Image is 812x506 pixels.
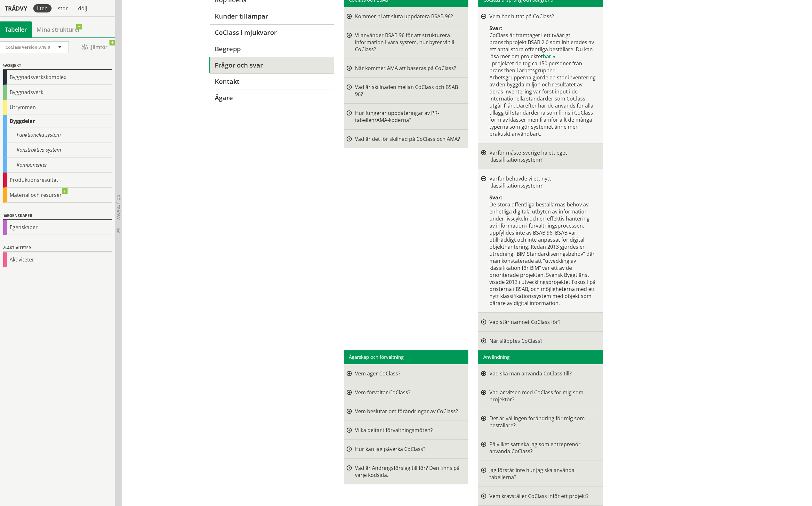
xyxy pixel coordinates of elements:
div: Kommer ni att sluta uppdatera BSAB 96? [355,13,462,20]
a: Frågor och svar [209,57,334,73]
div: Användning [478,350,603,364]
div: Vad är Ändringsförslag till för? Den finns på varje kodsida. [355,464,462,478]
span: CoClass Version 3.18.0 [5,44,50,50]
div: Jag förstår inte hur jag ska använda tabellerna? [489,467,596,481]
div: Vad är vitsen med CoClass för mig som projektör? [489,389,596,403]
span: CoClass är framtaget i ett tvåårigt branschprojekt BSAB 2.0 som initierades av ett antal stora of... [489,32,596,137]
div: liten [33,4,52,12]
span: De stora offentliga beställarnas behov av enhetliga digitala utbyten av information under livscyk... [489,201,596,307]
a: här » [543,53,555,60]
div: Varför måste Sverige ha ett eget klassifikationssystem? [489,149,596,163]
div: dölj [74,4,91,12]
div: stor [54,4,72,12]
div: Trädvy [1,5,31,12]
div: Vad är det för skillnad på CoClass och AMA? [355,135,462,142]
a: Mina strukturer [32,21,85,37]
strong: Svar: [489,194,502,201]
div: Vi använder BSAB 96 för att strukturera information i våra system, hur byter vi till CoClass? [355,32,462,53]
div: Produktionsresultat [3,173,112,188]
div: Vem har hittat på CoClass? [489,13,596,20]
div: När släpptes CoClass? [489,337,596,344]
div: Varför behövde vi ett nytt klassifikationssystem? [489,175,596,189]
div: Det är väl ingen förändring för mig som beställare? [489,415,596,429]
div: Vem kravställer CoClass inför ett projekt? [489,493,596,500]
div: Vad är skillnaden mellan CoClass och BSAB 96? [355,84,462,98]
div: När kommer AMA att baseras på CoClass? [355,65,462,72]
a: CoClass i mjukvaror [209,24,334,41]
div: Objekt [3,62,112,70]
div: Egenskaper [3,220,112,235]
div: Hur kan jag påverka CoClass? [355,446,462,453]
a: Kontakt [209,73,334,90]
a: Begrepp [209,41,334,57]
div: Vad ska man använda CoClass till? [489,370,596,377]
a: Kunder tillämpar [209,8,334,24]
span: Dölj trädvy [116,195,121,220]
div: Aktiviteter [3,245,112,252]
div: Funktionella system [3,127,112,142]
div: Utrymmen [3,100,112,115]
div: Aktiviteter [3,252,112,267]
div: Ägarskap och förvaltning [344,350,468,364]
div: Konstruktiva system [3,142,112,157]
div: Material och resurser [3,188,112,203]
div: Hur fungerar uppdateringar av PR-tabellen/AMA-koderna? [355,109,462,124]
div: Vad står namnet CoClass för? [489,318,596,325]
div: Komponenter [3,157,112,173]
a: Ägare [209,90,334,106]
div: Vem beslutar om förändringar av CoClass? [355,408,462,415]
div: Byggnadsverk [3,85,112,100]
div: Vem äger CoClass? [355,370,462,377]
div: På vilket sätt ska jag som entreprenör använda CoClass? [489,441,596,455]
div: Egenskaper [3,212,112,220]
div: Byggdelar [3,115,112,127]
strong: Svar: [489,25,502,32]
div: Byggnadsverkskomplex [3,70,112,85]
span: Jämför [75,42,114,53]
div: Vilka deltar i förvaltningsmöten? [355,427,462,434]
div: Vem förvaltar CoClass? [355,389,462,396]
